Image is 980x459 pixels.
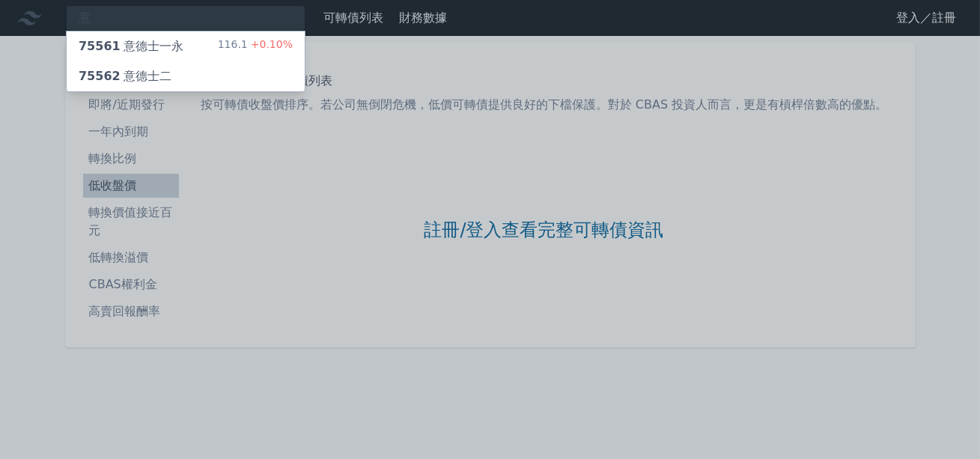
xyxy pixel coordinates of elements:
[905,387,980,459] iframe: Chat Widget
[79,69,121,83] span: 75562
[218,37,293,55] div: 116.1
[67,61,305,91] a: 75562意德士二
[79,37,183,55] div: 意德士一永
[67,31,305,61] a: 75561意德士一永 116.1+0.10%
[248,38,293,50] span: +0.10%
[79,67,171,85] div: 意德士二
[79,39,121,53] span: 75561
[905,387,980,459] div: 聊天小工具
